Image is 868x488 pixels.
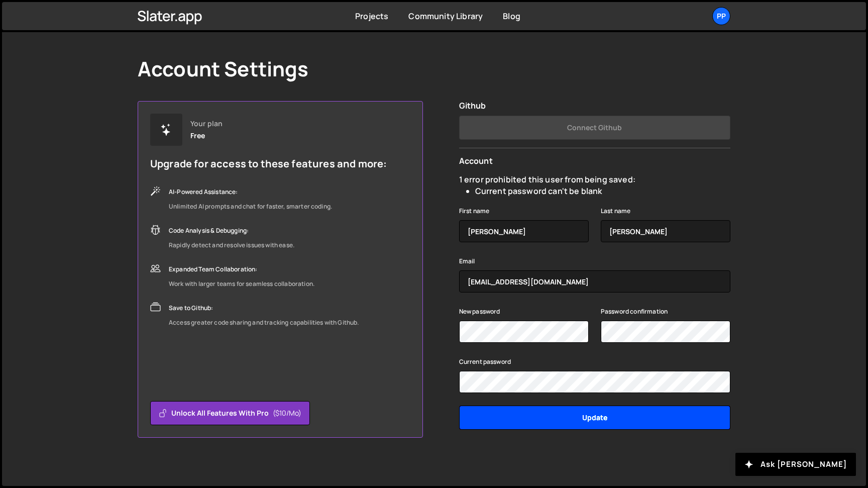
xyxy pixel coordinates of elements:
div: Expanded Team Collaboration: [169,263,314,275]
li: Current password can't be blank [475,185,730,197]
button: Unlock all features with Pro($10/mo) [150,401,310,425]
div: Save to Github: [169,302,359,314]
label: Password confirmation [601,307,668,317]
h2: Account [459,156,730,166]
h1: Account Settings [138,57,309,81]
button: Connect Github [459,116,730,140]
label: Current password [459,357,511,367]
div: Free [190,132,205,140]
div: Code Analysis & Debugging: [169,225,294,237]
div: Rapidly detect and resolve issues with ease. [169,239,294,251]
label: Email [459,256,475,266]
label: First name [459,206,490,216]
a: Blog [503,11,520,22]
label: New password [459,307,500,317]
a: Community Library [408,11,483,22]
h2: Github [459,101,730,111]
input: Update [459,406,730,430]
div: Unlimited AI prompts and chat for faster, smarter coding. [169,201,332,213]
span: ($10/mo) [273,408,301,418]
button: Ask [PERSON_NAME] [735,453,856,476]
a: PP [712,7,730,25]
label: Last name [601,206,630,216]
a: Projects [355,11,388,22]
div: Access greater code sharing and tracking capabilities with Github. [169,317,359,329]
div: AI-Powered Assistance: [169,186,332,198]
div: Your plan [190,120,223,128]
div: 1 error prohibited this user from being saved: [459,174,730,185]
h5: Upgrade for access to these features and more: [150,158,387,170]
div: Work with larger teams for seamless collaboration. [169,278,314,290]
